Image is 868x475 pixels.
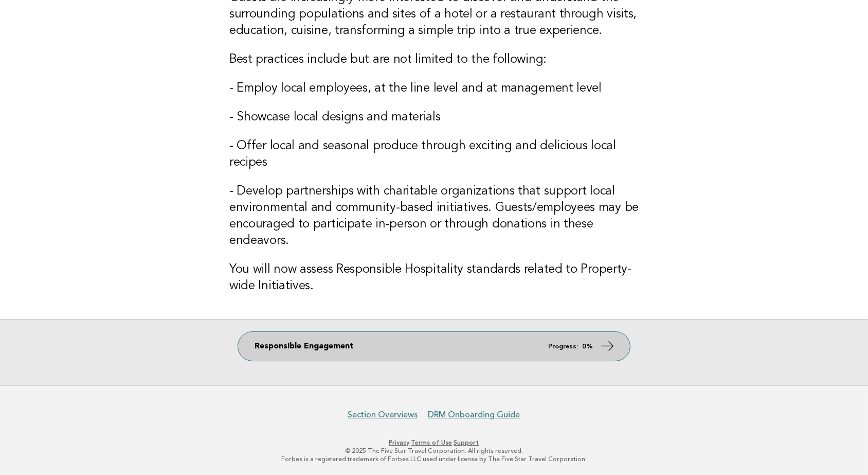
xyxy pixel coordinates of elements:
[454,439,479,446] a: Support
[548,343,578,350] em: Progress:
[119,447,749,455] p: © 2025 The Five Star Travel Corporation. All rights reserved.
[582,343,593,350] strong: 0%
[229,261,639,294] h3: You will now assess Responsible Hospitality standards related to Property-wide Initiatives.
[389,439,410,446] a: Privacy
[348,410,418,420] a: Section Overviews
[428,410,520,420] a: DRM Onboarding Guide
[238,332,630,361] a: Responsible Engagement Progress: 0%
[229,80,639,97] h3: - Employ local employees, at the line level and at management level
[229,109,639,126] h3: - Showcase local designs and materials
[229,138,639,171] h3: - Offer local and seasonal produce through exciting and delicious local recipes
[229,51,639,68] h3: Best practices include but are not limited to the following:
[119,455,749,463] p: Forbes is a registered trademark of Forbes LLC used under license by The Five Star Travel Corpora...
[229,183,639,249] h3: - Develop partnerships with charitable organizations that support local environmental and communi...
[411,439,453,446] a: Terms of Use
[119,438,749,447] p: · ·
